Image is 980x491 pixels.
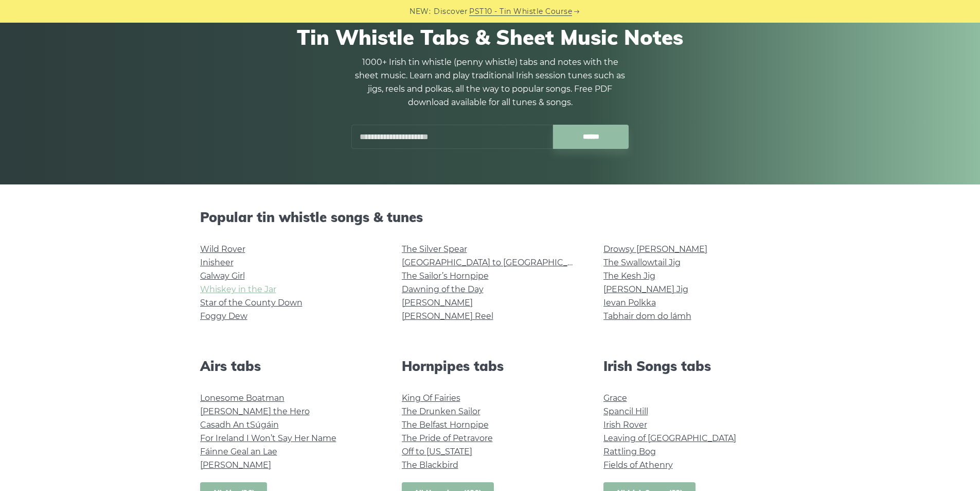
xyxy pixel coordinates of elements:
[603,460,673,470] a: Fields of Athenry
[200,258,234,267] a: Inisheer
[200,209,780,225] h2: Popular tin whistle songs & tunes
[200,393,284,403] a: Lonesome Boatman
[402,393,460,403] a: King Of Fairies
[603,298,656,308] a: Ievan Polkka
[603,358,780,374] h2: Irish Songs tabs
[402,407,480,416] a: The Drunken Sailor
[200,358,377,374] h2: Airs tabs
[603,393,627,403] a: Grace
[402,244,467,254] a: The Silver Spear
[603,407,648,416] a: Spancil Hill
[603,244,707,254] a: Drowsy [PERSON_NAME]
[200,284,276,294] a: Whiskey in the Jar
[603,311,691,321] a: Tabhair dom do lámh
[603,258,681,267] a: The Swallowtail Jig
[402,271,489,281] a: The Sailor’s Hornpipe
[200,25,780,49] h1: Tin Whistle Tabs & Sheet Music Notes
[200,244,245,254] a: Wild Rover
[402,298,473,308] a: [PERSON_NAME]
[200,271,245,281] a: Galway Girl
[434,6,468,18] span: Discover
[402,460,458,470] a: The Blackbird
[200,298,302,308] a: Star of the County Down
[402,284,484,294] a: Dawning of the Day
[200,420,279,430] a: Casadh An tSúgáin
[200,460,271,470] a: [PERSON_NAME]
[351,56,629,109] p: 1000+ Irish tin whistle (penny whistle) tabs and notes with the sheet music. Learn and play tradi...
[200,447,277,456] a: Fáinne Geal an Lae
[402,420,489,430] a: The Belfast Hornpipe
[603,420,647,430] a: Irish Rover
[402,258,592,267] a: [GEOGRAPHIC_DATA] to [GEOGRAPHIC_DATA]
[200,311,247,321] a: Foggy Dew
[603,271,655,281] a: The Kesh Jig
[200,433,336,443] a: For Ireland I Won’t Say Her Name
[200,407,310,416] a: [PERSON_NAME] the Hero
[402,447,472,456] a: Off to [US_STATE]
[402,358,579,374] h2: Hornpipes tabs
[402,433,493,443] a: The Pride of Petravore
[409,6,431,18] span: NEW:
[603,447,656,456] a: Rattling Bog
[402,311,493,321] a: [PERSON_NAME] Reel
[603,433,736,443] a: Leaving of [GEOGRAPHIC_DATA]
[603,284,688,294] a: [PERSON_NAME] Jig
[469,6,572,18] a: PST10 - Tin Whistle Course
